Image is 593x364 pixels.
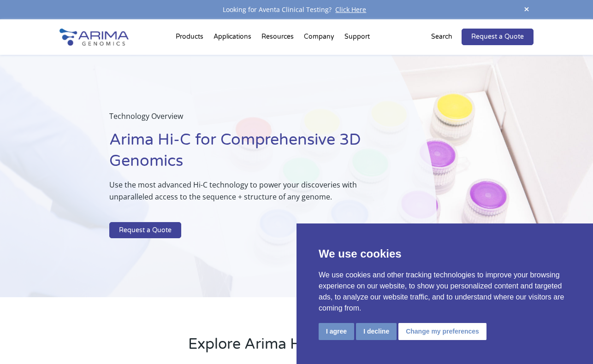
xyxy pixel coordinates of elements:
[59,334,534,362] h2: Explore Arima Hi-C Technology
[398,323,486,340] button: Change my preferences
[59,29,129,46] img: Arima-Genomics-logo
[109,222,181,239] a: Request a Quote
[319,270,571,314] p: We use cookies and other tracking technologies to improve your browsing experience on our website...
[59,4,534,16] div: Looking for Aventa Clinical Testing?
[356,323,397,340] button: I decline
[431,31,452,43] p: Search
[109,129,391,179] h1: Arima Hi-C for Comprehensive 3D Genomics
[462,29,534,45] a: Request a Quote
[319,323,354,340] button: I agree
[109,110,391,129] p: Technology Overview
[332,5,370,14] a: Click Here
[319,246,571,262] p: We use cookies
[109,179,391,210] p: Use the most advanced Hi-C technology to power your discoveries with unparalleled access to the s...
